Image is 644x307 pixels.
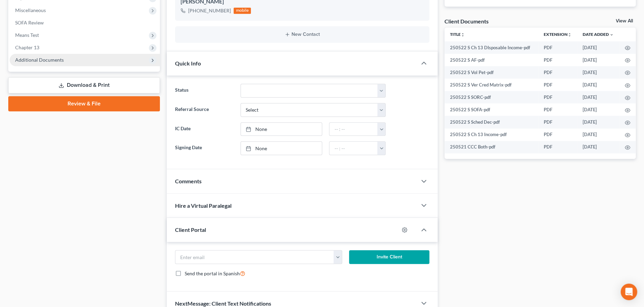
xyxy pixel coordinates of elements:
div: mobile [234,8,251,14]
td: [DATE] [577,54,619,66]
a: Extensionunfold_more [544,32,572,37]
td: [DATE] [577,103,619,116]
a: None [241,123,322,136]
i: unfold_more [461,33,465,37]
a: None [241,142,322,155]
span: Hire a Virtual Paralegal [175,202,232,209]
i: expand_more [610,33,614,37]
td: [DATE] [577,66,619,79]
span: Chapter 13 [15,44,39,50]
td: 250522 S Ver Cred Matrix-pdf [444,79,538,91]
span: Means Test [15,32,39,38]
div: Open Intercom Messenger [621,284,637,300]
td: PDF [538,116,577,128]
td: PDF [538,41,577,54]
td: 250522 S Ch 13 Income-pdf [444,129,538,141]
td: 250521 CCC Both-pdf [444,141,538,153]
div: Client Documents [444,18,489,25]
span: Additional Documents [15,57,64,63]
span: Client Portal [175,226,206,233]
td: 250522 S SORC-pdf [444,91,538,103]
label: Status [172,84,237,98]
td: PDF [538,129,577,141]
td: PDF [538,103,577,116]
a: Download & Print [8,77,160,93]
input: -- : -- [329,142,378,155]
td: 250522 S SOFA-pdf [444,103,538,116]
td: PDF [538,91,577,103]
button: New Contact [181,32,423,37]
span: Comments [175,178,202,184]
label: Signing Date [172,141,237,155]
input: Enter email [175,250,334,264]
td: 250522 S Ch 13 DIsposable Income-pdf [444,41,538,54]
label: Referral Source [172,103,237,117]
div: [PHONE_NUMBER] [188,7,231,14]
button: Invite Client [349,250,429,264]
span: Send the portal in Spanish [185,270,240,276]
td: [DATE] [577,129,619,141]
td: 250522 S AF-pdf [444,54,538,66]
a: Titleunfold_more [450,32,465,37]
td: [DATE] [577,91,619,103]
td: [DATE] [577,79,619,91]
span: Miscellaneous [15,7,46,13]
input: -- : -- [329,123,378,136]
span: Quick Info [175,60,201,66]
a: SOFA Review [10,17,160,29]
td: PDF [538,79,577,91]
td: [DATE] [577,41,619,54]
td: PDF [538,54,577,66]
a: Date Added expand_more [583,32,614,37]
span: NextMessage: Client Text Notifications [175,300,271,307]
label: IC Date [172,122,237,136]
td: 250522 S Sched Dec-pdf [444,116,538,128]
td: [DATE] [577,116,619,128]
a: View All [616,19,633,23]
td: 250522 S Vol Pet-pdf [444,66,538,79]
td: PDF [538,66,577,79]
a: Review & File [8,96,160,111]
td: [DATE] [577,141,619,153]
span: SOFA Review [15,20,44,25]
i: unfold_more [568,33,572,37]
td: PDF [538,141,577,153]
